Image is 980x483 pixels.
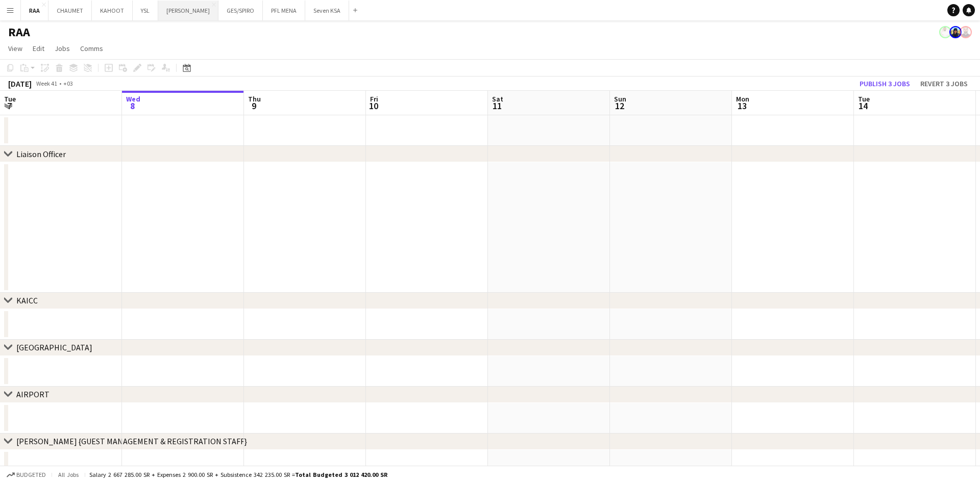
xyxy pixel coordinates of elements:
span: Mon [736,94,749,104]
h1: RAA [8,24,30,40]
span: 7 [3,100,16,112]
button: YSL [133,1,158,20]
div: Salary 2 667 285.00 SR + Expenses 2 900.00 SR + Subsistence 342 235.00 SR = [89,471,387,478]
div: AIRPORT [16,389,50,399]
app-user-avatar: Ouassim Arzouk [960,26,972,38]
button: Publish 3 jobs [855,77,914,90]
button: KAHOOT [92,1,133,20]
a: Edit [29,42,48,55]
app-user-avatar: Lin Allaf [949,26,962,38]
span: 13 [734,100,749,112]
span: Tue [858,94,870,104]
div: KAICC [16,295,38,306]
span: Budgeted [16,471,46,478]
div: Liaison Officer [16,149,66,159]
span: All jobs [56,471,81,478]
div: +03 [63,80,73,87]
a: Comms [76,42,107,55]
span: Sun [614,94,626,104]
a: View [4,42,27,55]
a: Jobs [51,42,74,55]
button: CHAUMET [48,1,92,20]
span: Thu [248,94,261,104]
span: Edit [33,44,44,53]
span: 12 [612,100,626,112]
div: [GEOGRAPHIC_DATA] [16,342,92,352]
button: PFL MENA [263,1,305,20]
span: 14 [856,100,870,112]
div: [DATE] [8,79,32,89]
span: 11 [491,100,503,112]
button: Seven KSA [305,1,349,20]
span: View [8,44,22,53]
span: Wed [126,94,140,104]
span: Tue [4,94,16,104]
span: 10 [369,100,378,112]
button: GES/SPIRO [218,1,263,20]
button: [PERSON_NAME] [158,1,218,20]
span: Sat [492,94,503,104]
span: Comms [80,44,103,53]
span: Total Budgeted 3 012 420.00 SR [295,471,387,478]
button: Budgeted [5,469,47,480]
span: 8 [125,100,140,112]
button: Revert 3 jobs [916,77,972,90]
span: Jobs [55,44,70,53]
span: Fri [370,94,378,104]
span: 9 [247,100,261,112]
span: Week 41 [34,80,59,87]
div: [PERSON_NAME] {GUEST MANAGEMENT & REGISTRATION STAFF} [16,436,247,446]
button: RAA [21,1,48,20]
app-user-avatar: Obada Ghali [939,26,951,38]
